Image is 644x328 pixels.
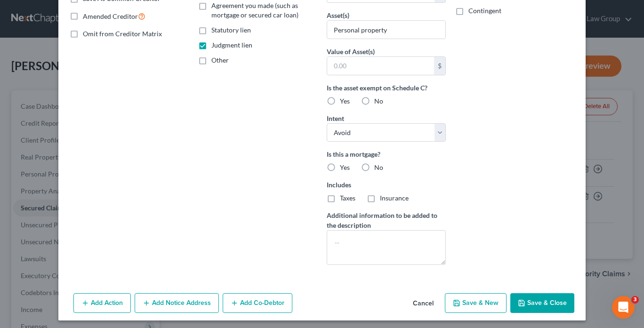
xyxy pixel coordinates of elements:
[468,7,501,15] span: Contingent
[327,180,446,190] label: Includes
[380,194,409,202] span: Insurance
[327,210,446,230] label: Additional information to be added to the description
[83,30,162,38] span: Omit from Creditor Matrix
[340,163,350,171] span: Yes
[327,113,344,123] label: Intent
[211,41,252,49] span: Judgment lien
[223,293,292,313] button: Add Co-Debtor
[327,10,349,20] label: Asset(s)
[374,163,383,171] span: No
[83,12,138,20] span: Amended Creditor
[631,296,639,304] span: 3
[327,83,446,93] label: Is the asset exempt on Schedule C?
[211,1,298,19] span: Agreement you made (such as mortgage or secured car loan)
[211,26,251,34] span: Statutory lien
[405,294,441,313] button: Cancel
[340,194,355,202] span: Taxes
[73,293,131,313] button: Add Action
[445,293,507,313] button: Save & New
[510,293,574,313] button: Save & Close
[612,296,635,319] iframe: Intercom live chat
[327,57,434,75] input: 0.00
[340,97,350,105] span: Yes
[327,47,375,56] label: Value of Asset(s)
[135,293,219,313] button: Add Notice Address
[327,21,445,39] input: Specify...
[374,97,383,105] span: No
[434,57,445,75] div: $
[211,56,229,64] span: Other
[327,149,446,159] label: Is this a mortgage?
